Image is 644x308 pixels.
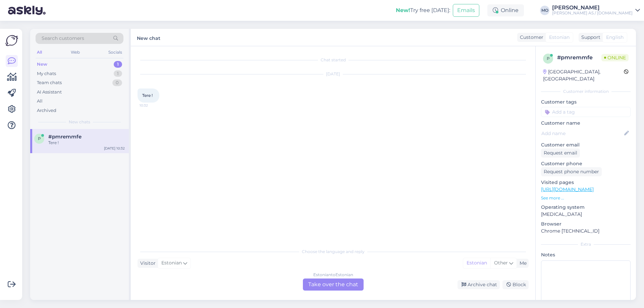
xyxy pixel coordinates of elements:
span: Online [601,54,629,61]
span: Tere ! [142,93,153,98]
p: Visited pages [541,179,631,186]
div: [GEOGRAPHIC_DATA], [GEOGRAPHIC_DATA] [543,68,624,82]
b: New! [396,7,410,13]
div: Online [487,4,524,16]
input: Add a tag [541,107,631,117]
div: MO [540,6,549,15]
div: Tere ! [48,140,125,146]
label: New chat [137,33,160,42]
button: Emails [453,4,479,17]
p: Customer tags [541,99,631,106]
p: See more ... [541,195,631,201]
div: [PERSON_NAME] AS / [DOMAIN_NAME] [552,10,633,16]
div: Block [502,280,529,289]
div: Customer [517,34,543,41]
div: New [37,61,47,68]
div: [PERSON_NAME] [552,5,633,10]
span: Estonian [161,259,182,267]
div: Archived [37,107,56,114]
div: Request email [541,148,580,158]
div: [DATE] 10:32 [104,146,125,151]
div: # pmremmfe [557,54,601,62]
span: New chats [69,119,90,125]
div: All [36,48,43,57]
span: English [606,34,624,41]
img: Askly Logo [5,34,18,47]
a: [URL][DOMAIN_NAME] [541,186,594,192]
div: Request phone number [541,167,602,176]
span: Search customers [42,35,84,42]
div: Team chats [37,79,62,86]
div: [DATE] [138,71,529,77]
p: Chrome [TECHNICAL_ID] [541,228,631,235]
span: #pmremmfe [48,134,82,140]
p: Customer name [541,120,631,127]
span: Other [494,260,508,266]
p: Notes [541,251,631,258]
div: Try free [DATE]: [396,6,450,14]
p: Customer email [541,141,631,148]
div: 0 [112,79,122,86]
div: Choose the language and reply [138,249,529,255]
div: Customer information [541,88,631,95]
span: Estonian [549,34,570,41]
div: Estonian [463,258,490,268]
div: Socials [107,48,123,57]
p: Customer phone [541,160,631,167]
div: Support [579,34,600,41]
div: 1 [114,61,122,68]
span: p [38,136,41,141]
div: Extra [541,241,631,247]
div: Estonian to Estonian [313,272,353,278]
div: 1 [114,70,122,77]
div: Chat started [138,57,529,63]
div: Web [69,48,81,57]
span: 10:32 [140,103,165,108]
div: Visitor [138,260,156,267]
input: Add name [541,130,623,137]
div: My chats [37,70,56,77]
p: [MEDICAL_DATA] [541,211,631,218]
div: All [37,98,43,105]
div: Take over the chat [303,279,364,291]
p: Browser [541,221,631,228]
span: p [547,56,550,61]
p: Operating system [541,204,631,211]
div: AI Assistant [37,89,62,96]
div: Archive chat [458,280,500,289]
a: [PERSON_NAME][PERSON_NAME] AS / [DOMAIN_NAME] [552,5,640,16]
div: Me [517,260,527,267]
